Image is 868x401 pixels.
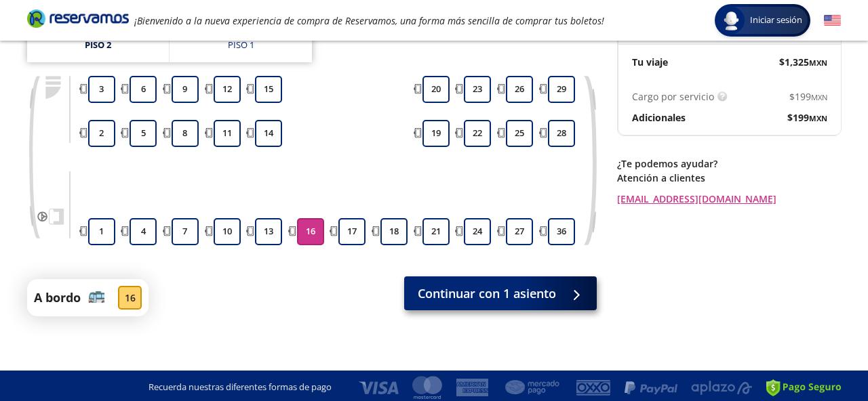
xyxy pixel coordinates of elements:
span: $ 199 [787,110,827,125]
a: [EMAIL_ADDRESS][DOMAIN_NAME] [617,192,841,206]
p: Adicionales [632,110,686,125]
button: 9 [172,76,199,103]
button: 27 [506,218,533,245]
button: 7 [172,218,199,245]
button: 10 [214,218,241,245]
span: Continuar con 1 asiento [418,284,556,303]
div: 16 [118,286,142,310]
button: Continuar con 1 asiento [404,276,597,310]
button: 19 [422,120,450,147]
button: 6 [130,76,157,103]
p: Tu viaje [632,55,668,69]
span: Iniciar sesión [745,14,808,27]
a: Brand Logo [27,8,129,33]
button: 1 [88,218,115,245]
p: A bordo [34,289,81,307]
small: MXN [809,113,827,123]
p: Atención a clientes [617,171,841,185]
button: 15 [255,76,282,103]
i: Brand Logo [27,8,129,28]
span: $ 1,325 [779,55,827,69]
div: Piso 1 [228,39,254,52]
span: $ 199 [789,89,827,104]
p: ¿Te podemos ayudar? [617,156,841,171]
p: Cargo por servicio [632,89,714,104]
button: 17 [338,218,366,245]
button: 13 [255,218,282,245]
iframe: Messagebird Livechat Widget [789,322,854,387]
em: ¡Bienvenido a la nueva experiencia de compra de Reservamos, una forma más sencilla de comprar tus... [134,14,604,27]
button: 24 [464,218,491,245]
button: 26 [506,76,533,103]
button: 14 [255,120,282,147]
a: Piso 1 [170,28,312,62]
button: 18 [380,218,408,245]
a: Piso 2 [27,28,169,62]
button: 36 [548,218,575,245]
small: MXN [811,92,827,102]
p: Recuerda nuestras diferentes formas de pago [149,381,332,394]
button: 28 [548,120,575,147]
button: 8 [172,120,199,147]
button: 25 [506,120,533,147]
button: 3 [88,76,115,103]
button: 4 [130,218,157,245]
button: 12 [214,76,241,103]
button: 29 [548,76,575,103]
button: 11 [214,120,241,147]
button: 16 [297,218,324,245]
button: 5 [130,120,157,147]
button: 2 [88,120,115,147]
button: 21 [422,218,450,245]
small: MXN [809,58,827,68]
button: English [824,12,841,29]
button: 20 [422,76,450,103]
button: 22 [464,120,491,147]
button: 23 [464,76,491,103]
